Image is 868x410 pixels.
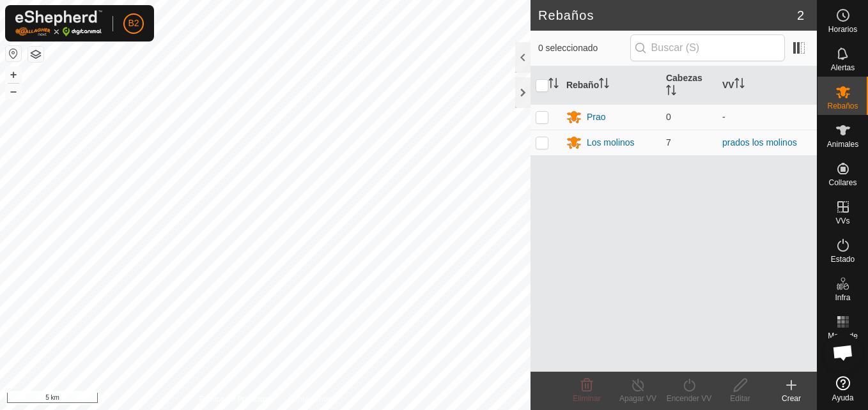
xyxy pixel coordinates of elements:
p-sorticon: Activar para ordenar [666,87,676,97]
span: Rebaños [827,102,858,110]
span: Mapa de Calor [821,332,865,347]
span: Horarios [828,26,857,33]
div: Encender VV [663,393,715,404]
th: Rebaño [561,66,661,105]
span: 0 [666,112,671,122]
span: 7 [666,137,671,148]
a: Contáctenos [288,393,331,405]
span: B2 [128,17,139,30]
div: Editar [715,393,766,404]
span: Infra [835,294,850,301]
span: Estado [831,255,855,263]
input: Buscar (S) [630,34,785,61]
div: Prao [587,110,606,124]
span: Ayuda [832,394,854,402]
th: Cabezas [661,66,717,105]
button: Restablecer Mapa [6,46,21,61]
button: – [6,84,21,99]
td: - [717,104,817,130]
div: Los molinos [587,136,635,149]
span: 2 [797,6,804,25]
button: + [6,67,21,82]
span: Alertas [831,64,855,72]
p-sorticon: Activar para ordenar [599,80,609,90]
p-sorticon: Activar para ordenar [734,80,745,90]
span: VVs [835,217,849,225]
p-sorticon: Activar para ordenar [548,80,559,90]
div: Chat abierto [824,333,862,372]
a: Política de Privacidad [199,393,273,405]
a: Ayuda [818,371,868,407]
button: Capas del Mapa [28,47,43,62]
img: Logo Gallagher [15,10,102,36]
a: prados los molinos [722,137,797,148]
span: Eliminar [573,394,600,403]
span: Collares [828,179,856,186]
span: 0 seleccionado [538,42,630,55]
div: Apagar VV [612,393,663,404]
h2: Rebaños [538,8,797,23]
th: VV [717,66,817,105]
span: Animales [827,140,858,148]
div: Crear [766,393,817,404]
